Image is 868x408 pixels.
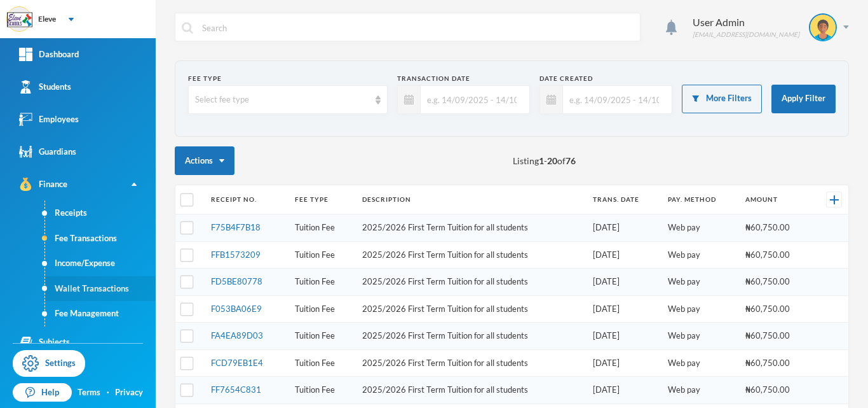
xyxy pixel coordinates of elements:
[45,251,156,276] a: Income/Expense
[288,241,356,269] td: Tuition Fee
[356,295,587,323] td: 2025/2026 First Term Tuition for all students
[288,377,356,404] td: Tuition Fee
[397,74,530,83] div: Transaction Date
[211,250,261,260] a: FFB1573209
[682,85,762,113] button: More Filters
[211,358,263,368] a: FCD79EB1E4
[739,349,812,377] td: ₦60,750.00
[13,350,85,377] a: Settings
[356,349,587,377] td: 2025/2026 First Term Tuition for all students
[661,185,739,215] th: Pay. Method
[771,85,836,113] button: Apply Filter
[19,336,70,349] div: Subjects
[810,15,836,40] img: STUDENT
[661,215,739,242] td: Web pay
[107,386,109,399] div: ·
[356,323,587,350] td: 2025/2026 First Term Tuition for all students
[211,276,262,286] a: FD5BE80778
[587,215,661,242] td: [DATE]
[661,241,739,269] td: Web pay
[288,349,356,377] td: Tuition Fee
[830,195,839,204] img: +
[587,349,661,377] td: [DATE]
[563,85,665,114] input: e.g. 14/09/2025 - 14/10/2025
[38,13,56,25] div: Eleve
[421,85,523,114] input: e.g. 14/09/2025 - 14/10/2025
[513,154,576,167] span: Listing - of
[201,13,634,42] input: Search
[288,295,356,323] td: Tuition Fee
[19,80,71,94] div: Students
[547,155,557,166] b: 20
[19,145,76,158] div: Guardians
[356,241,587,269] td: 2025/2026 First Term Tuition for all students
[115,386,143,399] a: Privacy
[661,295,739,323] td: Web pay
[587,241,661,269] td: [DATE]
[587,185,661,215] th: Trans. Date
[288,323,356,350] td: Tuition Fee
[739,323,812,350] td: ₦60,750.00
[288,215,356,242] td: Tuition Fee
[78,386,100,399] a: Terms
[539,74,672,83] div: Date Created
[356,377,587,404] td: 2025/2026 First Term Tuition for all students
[739,269,812,296] td: ₦60,750.00
[739,215,812,242] td: ₦60,750.00
[188,74,388,83] div: Fee Type
[182,22,193,34] img: search
[566,155,576,166] b: 76
[205,185,288,215] th: Receipt No.
[7,7,32,32] img: logo
[19,178,67,191] div: Finance
[661,349,739,377] td: Web pay
[356,269,587,296] td: 2025/2026 First Term Tuition for all students
[539,155,544,166] b: 1
[587,295,661,323] td: [DATE]
[288,269,356,296] td: Tuition Fee
[356,215,587,242] td: 2025/2026 First Term Tuition for all students
[45,301,156,327] a: Fee Management
[211,384,261,395] a: FF7654C831
[661,323,739,350] td: Web pay
[19,113,79,126] div: Employees
[739,295,812,323] td: ₦60,750.00
[45,226,156,251] a: Fee Transactions
[175,146,234,175] button: Actions
[13,383,72,402] a: Help
[211,222,261,232] a: F75B4F7B18
[693,15,799,30] div: User Admin
[739,185,812,215] th: Amount
[693,30,799,39] div: [EMAIL_ADDRESS][DOMAIN_NAME]
[739,377,812,404] td: ₦60,750.00
[739,241,812,269] td: ₦60,750.00
[211,304,262,314] a: F053BA06E9
[45,276,156,302] a: Wallet Transactions
[19,48,79,61] div: Dashboard
[288,185,356,215] th: Fee Type
[45,200,156,226] a: Receipts
[195,94,369,106] div: Select fee type
[211,330,263,341] a: FA4EA89D03
[661,269,739,296] td: Web pay
[356,185,587,215] th: Description
[587,323,661,350] td: [DATE]
[661,377,739,404] td: Web pay
[587,269,661,296] td: [DATE]
[587,377,661,404] td: [DATE]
